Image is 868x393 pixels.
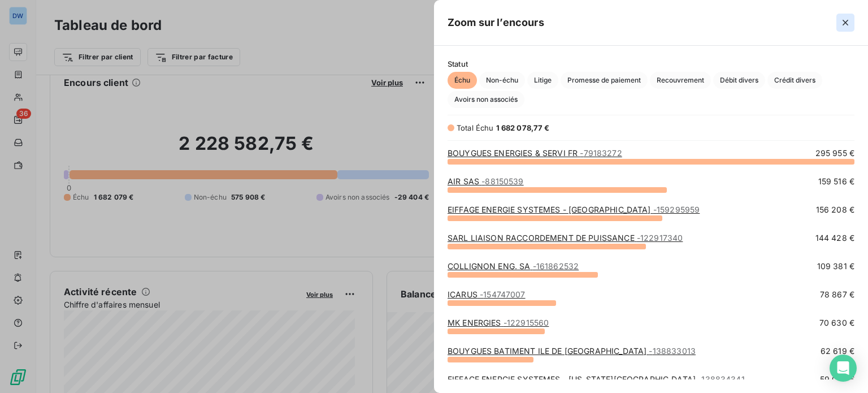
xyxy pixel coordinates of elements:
[448,205,700,214] a: EIFFAGE ENERGIE SYSTEMES - [GEOGRAPHIC_DATA]
[481,176,523,186] span: - 88150539
[527,72,558,89] button: Litige
[713,72,765,89] button: Débit divers
[533,261,579,271] span: - 161862532
[698,374,745,384] span: - 138834341
[504,318,549,327] span: - 122915560
[816,204,854,215] span: 156 208 €
[830,355,857,382] div: Open Intercom Messenger
[448,374,745,384] a: EIFFAGE ENERGIE SYSTEMES - [US_STATE][GEOGRAPHIC_DATA]
[448,72,477,89] button: Échu
[448,233,683,243] a: SARL LIAISON RACCORDEMENT DE PUISSANCE
[448,15,544,31] h5: Zoom sur l’encours
[448,148,622,158] a: BOUYGUES ENERGIES & SERVI FR
[561,72,648,89] button: Promesse de paiement
[817,261,854,272] span: 109 381 €
[821,346,854,357] span: 62 619 €
[815,232,854,244] span: 144 428 €
[448,176,524,186] a: AIR SAS
[818,176,854,187] span: 159 516 €
[448,261,579,271] a: COLLIGNON ENG. SA
[448,290,526,299] a: ICARUS
[820,289,854,300] span: 78 867 €
[637,233,683,243] span: - 122917340
[653,205,700,214] span: - 159295959
[457,123,494,132] span: Total Échu
[448,59,854,68] span: Statut
[448,346,696,356] a: BOUYGUES BATIMENT ILE DE [GEOGRAPHIC_DATA]
[480,290,526,299] span: - 154747007
[580,148,622,158] span: - 79183272
[479,72,525,89] button: Non-échu
[448,91,524,108] button: Avoirs non associés
[815,148,854,159] span: 295 955 €
[767,72,822,89] button: Crédit divers
[496,123,550,132] span: 1 682 078,77 €
[650,72,711,89] button: Recouvrement
[820,374,854,385] span: 59 053 €
[448,318,549,327] a: MK ENERGIES
[649,346,696,356] span: - 138833013
[819,317,854,329] span: 70 630 €
[434,148,868,379] div: grid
